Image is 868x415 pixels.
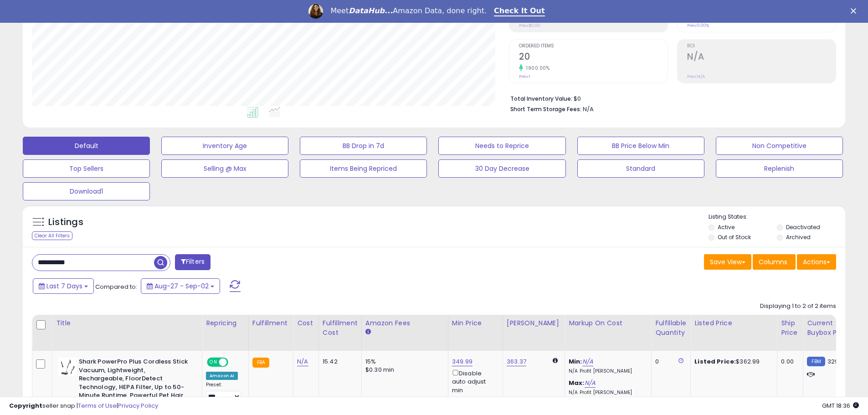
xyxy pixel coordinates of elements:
label: Deactivated [786,223,820,231]
h2: 20 [519,51,668,64]
b: Max: [569,379,585,387]
div: Fulfillment Cost [323,318,358,338]
strong: Copyright [9,401,42,410]
div: Title [56,318,198,328]
div: Fulfillment [252,318,289,328]
button: Aug-27 - Sep-02 [141,278,220,294]
button: Default [23,137,150,155]
div: Markup on Cost [569,318,647,328]
span: ROI [687,44,836,49]
div: Clear All Filters [32,231,72,240]
a: N/A [297,357,308,366]
div: Close [851,8,860,14]
small: Prev: 0.00% [687,23,709,28]
a: Check It Out [494,6,545,16]
button: 30 Day Decrease [438,159,565,178]
button: Actions [797,254,836,270]
span: N/A [583,105,594,113]
span: 2025-09-10 18:36 GMT [822,401,859,410]
div: 0 [655,358,683,366]
button: Non Competitive [716,137,843,155]
span: OFF [227,359,241,366]
a: 349.99 [452,357,473,366]
h2: N/A [687,51,836,64]
p: Listing States: [709,213,845,221]
span: Columns [759,257,787,266]
a: N/A [585,379,596,388]
button: Inventory Age [161,137,288,155]
span: ON [208,359,219,366]
div: Preset: [206,382,241,402]
div: Amazon Fees [365,318,444,328]
div: $362.99 [694,358,770,366]
span: Aug-27 - Sep-02 [154,282,209,291]
img: 31G7tRcIwwL._SL40_.jpg [58,358,77,376]
button: Items Being Repriced [300,159,427,178]
b: Total Inventory Value: [510,95,572,102]
i: DataHub... [349,6,393,15]
li: $0 [510,92,829,103]
div: Current Buybox Price [807,318,854,338]
div: Amazon AI [206,372,238,380]
h5: Listings [48,216,83,229]
div: Cost [297,318,315,328]
button: Columns [753,254,796,270]
small: Prev: N/A [687,74,705,79]
button: Standard [577,159,704,178]
span: Ordered Items [519,44,668,49]
label: Out of Stock [718,233,751,241]
button: Replenish [716,159,843,178]
div: Displaying 1 to 2 of 2 items [760,302,836,311]
div: Listed Price [694,318,773,328]
div: Ship Price [781,318,799,338]
small: FBA [252,358,269,368]
div: Disable auto adjust min [452,368,496,395]
div: Min Price [452,318,499,328]
img: Profile image for Georgie [308,4,323,19]
button: Selling @ Max [161,159,288,178]
div: 15.42 [323,358,354,366]
p: N/A Profit [PERSON_NAME] [569,368,644,374]
div: seller snap | | [9,402,158,410]
a: Privacy Policy [118,401,158,410]
div: 0.00 [781,358,796,366]
label: Active [718,223,734,231]
div: Repricing [206,318,245,328]
button: Top Sellers [23,159,150,178]
small: FBM [807,357,825,366]
b: Listed Price: [694,357,736,366]
div: $0.30 min [365,366,441,374]
button: Filters [175,254,211,270]
button: Needs to Reprice [438,137,565,155]
button: BB Drop in 7d [300,137,427,155]
span: Compared to: [95,282,137,291]
button: Download1 [23,182,150,200]
div: Meet Amazon Data, done right. [330,6,487,15]
div: 15% [365,358,441,366]
button: Last 7 Days [33,278,94,294]
span: 329.99 [827,357,847,366]
small: Prev: $0.00 [519,23,540,28]
button: Save View [704,254,751,270]
small: 1900.00% [523,65,550,72]
a: 363.37 [507,357,526,366]
small: Amazon Fees. [365,328,371,336]
th: The percentage added to the cost of goods (COGS) that forms the calculator for Min & Max prices. [565,315,652,351]
button: BB Price Below Min [577,137,704,155]
div: [PERSON_NAME] [507,318,561,328]
small: Prev: 1 [519,74,530,79]
a: N/A [582,357,593,366]
b: Min: [569,357,582,366]
span: Last 7 Days [46,282,82,291]
a: Terms of Use [78,401,117,410]
label: Archived [786,233,811,241]
b: Short Term Storage Fees: [510,105,581,113]
div: Fulfillable Quantity [655,318,687,338]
